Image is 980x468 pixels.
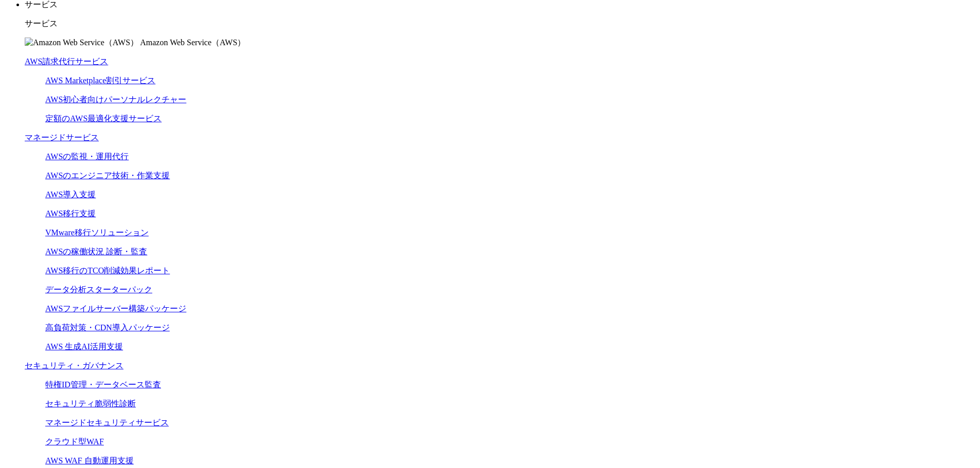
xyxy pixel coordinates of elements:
a: セキュリティ・ガバナンス [25,361,123,370]
p: サービス [25,18,976,29]
a: AWS Marketplace割引サービス [45,76,155,85]
img: Amazon Web Service（AWS） [25,38,138,48]
a: AWS請求代行サービス [25,57,108,66]
a: VMware移行ソリューション [45,228,149,237]
a: AWS WAF 自動運用支援 [45,456,134,465]
a: マネージドサービス [25,133,99,142]
a: 高負荷対策・CDN導入パッケージ [45,323,170,332]
a: AWSの稼働状況 診断・監査 [45,247,147,256]
a: AWS導入支援 [45,190,96,199]
a: データ分析スターターパック [45,285,152,294]
a: セキュリティ脆弱性診断 [45,399,136,408]
a: AWS初心者向けパーソナルレクチャー [45,95,186,104]
a: クラウド型WAF [45,437,104,446]
a: AWS移行のTCO削減効果レポート [45,266,170,275]
a: AWSのエンジニア技術・作業支援 [45,171,170,180]
span: Amazon Web Service（AWS） [140,38,245,47]
a: AWSファイルサーバー構築パッケージ [45,304,186,313]
a: 定額のAWS最適化支援サービス [45,114,162,123]
a: マネージドセキュリティサービス [45,418,169,427]
a: AWSの監視・運用代行 [45,152,129,161]
a: AWS移行支援 [45,209,96,218]
a: AWS 生成AI活用支援 [45,342,123,351]
a: 特権ID管理・データベース監査 [45,380,161,389]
